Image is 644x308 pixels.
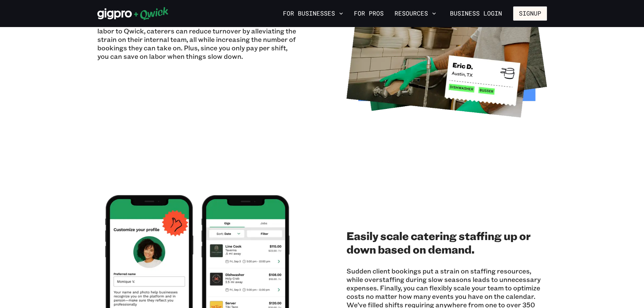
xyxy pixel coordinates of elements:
button: Signup [513,6,547,21]
h2: Easily scale catering staffing up or down based on demand. [347,229,547,256]
a: For Pros [351,8,386,19]
button: Resources [392,8,439,19]
button: For Businesses [280,8,346,19]
p: The average turnover rate for the hospitality industry is 74%, and each employee lost can cost ab... [97,10,298,61]
a: Business Login [444,6,508,21]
